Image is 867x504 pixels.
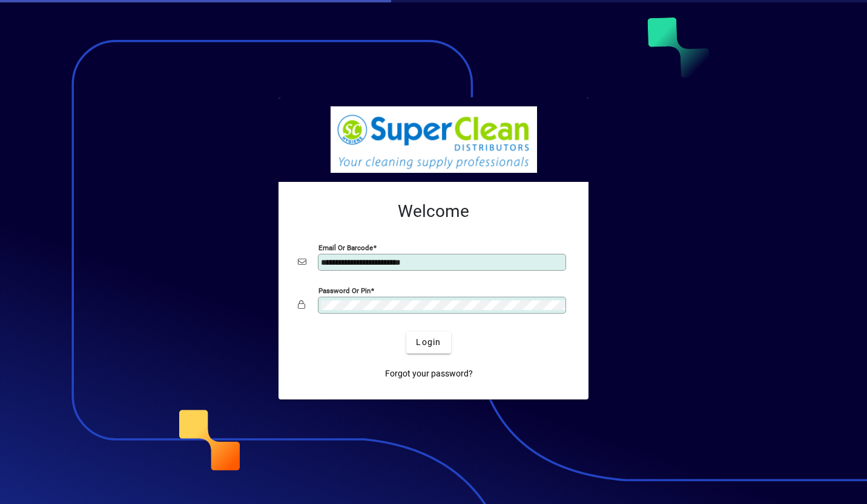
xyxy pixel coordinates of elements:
button: Login [406,332,450,354]
a: Forgot your password? [380,363,478,385]
mat-label: Password or Pin [318,286,371,294]
span: Login [416,336,441,349]
mat-label: Email or Barcode [318,243,373,251]
span: Forgot your password? [385,367,473,380]
h2: Welcome [298,201,569,222]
